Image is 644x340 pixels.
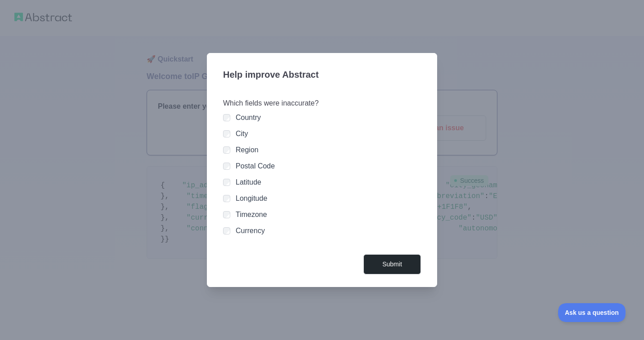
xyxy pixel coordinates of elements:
h3: Help improve Abstract [223,64,421,87]
label: Region [236,146,259,154]
label: Country [236,114,261,121]
h3: Which fields were inaccurate? [223,98,421,109]
iframe: Toggle Customer Support [558,303,626,322]
label: Latitude [236,178,261,186]
label: Longitude [236,194,267,202]
button: Submit [363,254,421,274]
label: City [236,130,248,137]
label: Currency [236,227,265,234]
label: Postal Code [236,162,275,170]
label: Timezone [236,211,267,218]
